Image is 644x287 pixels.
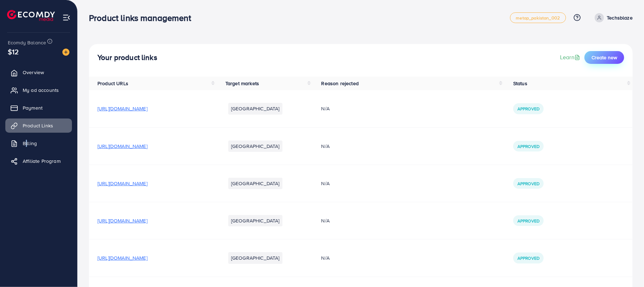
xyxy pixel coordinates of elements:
[584,51,624,64] button: Create new
[517,218,539,224] span: Approved
[517,106,539,112] span: Approved
[23,158,61,165] span: Affiliate Program
[97,217,147,224] span: [URL][DOMAIN_NAME]
[97,143,147,150] span: [URL][DOMAIN_NAME]
[228,103,282,114] li: [GEOGRAPHIC_DATA]
[592,13,633,22] a: Techsblaze
[5,118,72,133] a: Product Links
[97,180,147,187] span: [URL][DOMAIN_NAME]
[614,255,639,282] iframe: Chat
[97,53,157,62] h4: Your product links
[321,143,330,150] span: N/A
[62,49,69,56] img: image
[228,252,282,264] li: [GEOGRAPHIC_DATA]
[225,80,259,87] span: Target markets
[228,178,282,189] li: [GEOGRAPHIC_DATA]
[5,101,72,115] a: Payment
[23,69,44,76] span: Overview
[23,122,53,129] span: Product Links
[517,143,539,149] span: Approved
[321,217,330,224] span: N/A
[517,181,539,187] span: Approved
[8,39,46,46] span: Ecomdy Balance
[97,105,147,112] span: [URL][DOMAIN_NAME]
[23,87,59,94] span: My ad accounts
[513,80,527,87] span: Status
[321,180,330,187] span: N/A
[23,104,43,111] span: Payment
[228,140,282,152] li: [GEOGRAPHIC_DATA]
[7,10,55,21] img: logo
[592,54,617,61] span: Create new
[228,215,282,226] li: [GEOGRAPHIC_DATA]
[97,80,128,87] span: Product URLs
[321,105,330,112] span: N/A
[5,154,72,168] a: Affiliate Program
[5,83,72,97] a: My ad accounts
[321,80,359,87] span: Reason rejected
[5,136,72,150] a: Billing
[89,13,197,23] h3: Product links management
[517,255,539,261] span: Approved
[23,140,37,147] span: Billing
[5,65,72,79] a: Overview
[516,16,560,20] span: metap_pakistan_002
[8,46,19,57] span: $12
[62,13,71,22] img: menu
[510,12,566,23] a: metap_pakistan_002
[607,13,633,22] p: Techsblaze
[97,254,147,261] span: [URL][DOMAIN_NAME]
[560,53,582,61] a: Learn
[321,254,330,261] span: N/A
